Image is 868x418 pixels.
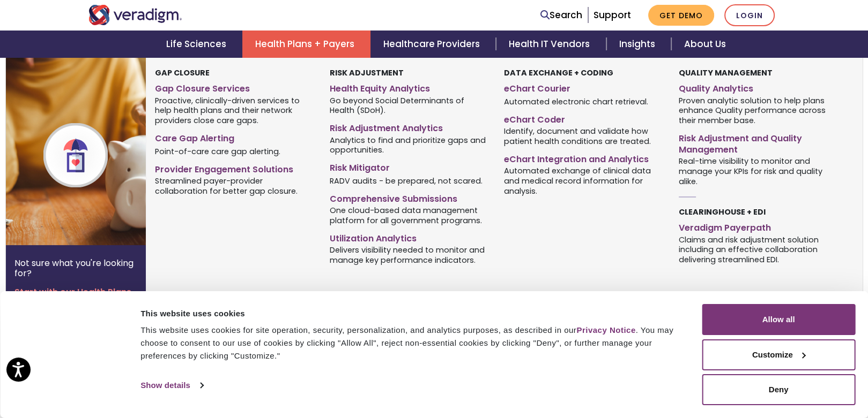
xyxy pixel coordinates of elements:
strong: Gap Closure [155,67,210,78]
iframe: Drift Chat Widget [663,341,855,405]
a: Show details [140,377,203,393]
span: Real-time visibility to monitor and manage your KPIs for risk and quality alike. [679,156,837,187]
a: eChart Courier [504,79,662,95]
a: Veradigm Payerpath [679,218,837,234]
strong: Quality Management [679,67,773,78]
strong: Data Exchange + Coding [504,67,613,78]
a: Health Plans + Payers [242,31,370,58]
span: RADV audits - be prepared, not scared. [330,175,483,186]
a: Insights [606,31,671,58]
a: Quality Analytics [679,79,837,95]
a: Health IT Vendors [496,31,606,58]
a: Privacy Notice [576,325,635,335]
span: One cloud-based data management platform for all government programs. [330,204,488,225]
a: Login [724,4,775,26]
a: Utilization Analytics [330,229,488,245]
strong: Risk Adjustment [330,67,404,78]
span: Automated exchange of clinical data and medical record information for analysis. [504,165,662,196]
span: Point-of-care care gap alerting. [155,146,280,156]
span: Proven analytic solution to help plans enhance Quality performance across their member base. [679,95,837,126]
a: eChart Coder [504,110,662,126]
a: Support [593,9,631,21]
img: Veradigm logo [88,5,182,25]
img: Health Plan Payers [6,58,179,245]
span: Streamlined payer-provider collaboration for better gap closure. [155,175,313,196]
a: Life Sciences [153,31,242,58]
a: Healthcare Providers [370,31,496,58]
a: Care Gap Alerting [155,129,313,145]
button: Allow all [702,304,855,335]
span: Identify, document and validate how patient health conditions are treated. [504,126,662,147]
a: eChart Integration and Analytics [504,150,662,165]
a: Provider Engagement Solutions [155,160,313,176]
span: Proactive, clinically-driven services to help health plans and their network providers close care... [155,95,313,126]
a: Health Equity Analytics [330,79,488,95]
button: Customize [702,339,855,370]
a: Search [540,8,582,22]
a: Get Demo [648,5,714,26]
a: Risk Adjustment and Quality Management [679,129,837,156]
a: Gap Closure Services [155,79,313,95]
span: Automated electronic chart retrieval. [504,96,648,107]
strong: Clearinghouse + EDI [679,207,766,217]
a: Start with our Health Plans + Payers overview [14,287,137,307]
a: Risk Adjustment Analytics [330,119,488,134]
span: Analytics to find and prioritize gaps and opportunities. [330,134,488,155]
span: Go beyond Social Determinants of Health (SDoH). [330,95,488,116]
a: About Us [671,31,739,58]
span: Delivers visibility needed to monitor and manage key performance indicators. [330,244,488,265]
p: Not sure what you're looking for? [14,258,137,278]
a: Comprehensive Submissions [330,189,488,205]
div: This website uses cookies [140,307,678,320]
a: Risk Mitigator [330,158,488,174]
div: This website uses cookies for site operation, security, personalization, and analytics purposes, ... [140,324,678,362]
span: Claims and risk adjustment solution including an effective collaboration delivering streamlined EDI. [679,234,837,265]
